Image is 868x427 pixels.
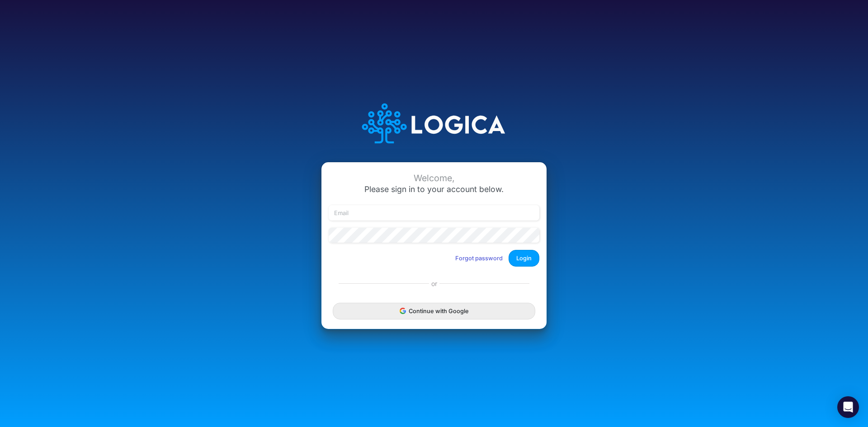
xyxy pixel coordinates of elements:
input: Email [329,205,539,221]
button: Forgot password [449,251,509,266]
div: Open Intercom Messenger [837,396,859,418]
button: Continue with Google [333,303,535,319]
button: Login [509,250,539,267]
div: Welcome, [329,173,539,183]
span: Please sign in to your account below. [364,184,504,194]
